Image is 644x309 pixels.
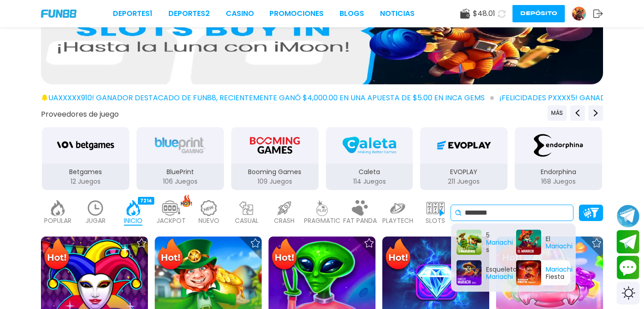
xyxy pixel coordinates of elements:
button: BluePrint [133,126,228,191]
button: Previous providers [570,105,585,121]
p: JACKPOT [157,216,186,226]
p: FAT PANDA [343,216,377,226]
button: Next providers [588,105,603,121]
img: Betgames [57,133,114,158]
button: Proveedores de juego [41,109,119,119]
p: JUGAR [86,216,106,226]
img: jackpot_light.webp [162,200,180,216]
div: Switch theme [617,282,639,304]
img: playtech_light.webp [389,200,407,216]
img: new_light.webp [200,200,218,216]
a: Promociones [269,8,324,19]
button: Caleta [322,126,417,191]
p: EVOPLAY [420,167,507,177]
img: home_active.webp [124,200,142,216]
img: Hot [156,237,185,273]
a: BLOGS [340,8,364,19]
p: 12 Juegos [42,177,129,186]
p: Booming Games [231,167,319,177]
img: casual_light.webp [238,200,256,216]
img: Hot [42,237,71,273]
img: slots_light.webp [426,200,445,216]
p: INICIO [124,216,142,226]
p: CASUAL [235,216,259,226]
img: Avatar [572,7,586,21]
img: recent_light.webp [86,200,105,216]
p: 114 Juegos [326,177,413,186]
img: crash_light.webp [275,200,294,216]
a: NOTICIAS [380,8,415,19]
a: Deportes1 [113,8,152,19]
button: Booming Games [228,126,322,191]
p: NUEVO [198,216,219,226]
img: EVOPLAY [435,133,492,158]
button: Depósito [512,5,565,22]
img: hot [181,195,192,207]
span: $ 48.01 [473,8,495,19]
img: pragmatic_light.webp [313,200,331,216]
button: Previous providers [548,105,567,121]
p: BluePrint [137,167,224,177]
a: Deportes2 [168,8,210,19]
p: 168 Juegos [515,177,602,186]
p: CRASH [274,216,294,226]
img: Caleta [340,133,398,158]
img: Hot [383,237,413,273]
p: 106 Juegos [137,177,224,186]
div: 7214 [138,197,154,205]
a: CASINO [226,8,254,19]
p: SLOTS [426,216,445,226]
img: BluePrint [152,133,209,158]
img: Company Logo [41,10,76,17]
button: Betgames [38,126,133,191]
img: Hot [269,237,299,273]
p: Caleta [326,167,413,177]
button: Join telegram channel [617,204,639,228]
p: 211 Juegos [420,177,507,186]
img: Platform Filter [583,208,599,217]
img: popular_light.webp [49,200,67,216]
img: Booming Games [246,133,304,158]
p: PLAYTECH [382,216,413,226]
a: Avatar [572,6,593,21]
button: Contact customer service [617,256,639,279]
button: Join telegram [617,230,639,254]
img: fat_panda_light.webp [351,200,369,216]
p: 109 Juegos [231,177,319,186]
button: Endorphina [511,126,606,191]
p: PRAGMATIC [304,216,340,226]
p: POPULAR [44,216,71,226]
img: Endorphina [530,133,587,158]
p: Endorphina [515,167,602,177]
button: EVOPLAY [416,126,511,191]
p: Betgames [42,167,129,177]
